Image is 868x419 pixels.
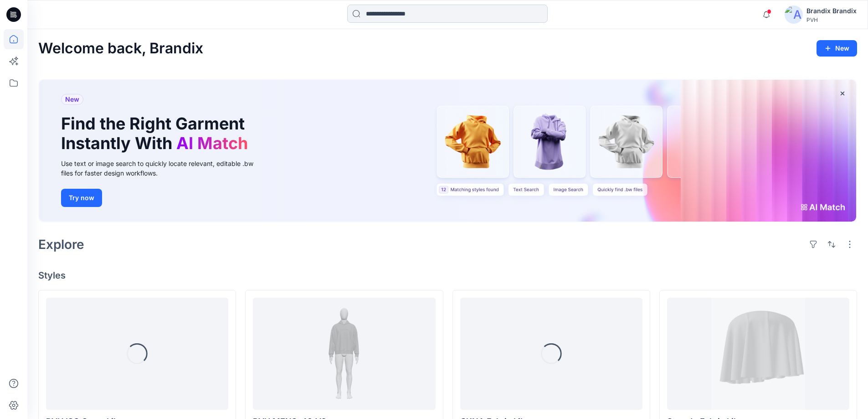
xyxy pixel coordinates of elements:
[785,5,803,24] img: avatar
[806,5,857,16] div: Brandix Brandix
[61,114,252,153] h1: Find the Right Garment Instantly With
[38,237,84,252] h2: Explore
[253,298,435,410] a: PVH MENSz40_V2
[61,189,102,207] button: Try now
[806,16,857,23] div: PVH
[38,40,203,57] h2: Welcome back, Brandix
[817,40,857,57] button: New
[667,298,849,410] a: Speedo Fabric Library
[61,159,266,178] div: Use text or image search to quickly locate relevant, editable .bw files for faster design workflows.
[176,133,248,153] span: AI Match
[65,94,79,105] span: New
[38,270,857,281] h4: Styles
